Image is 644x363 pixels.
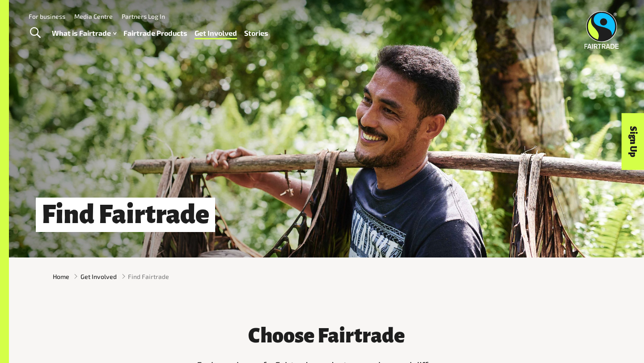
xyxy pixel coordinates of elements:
[123,27,187,40] a: Fairtrade Products
[585,11,619,49] img: Fairtrade Australia New Zealand logo
[52,27,116,40] a: What is Fairtrade
[128,272,169,281] span: Find Fairtrade
[29,13,65,20] a: For business
[74,13,113,20] a: Media Centre
[195,27,237,40] a: Get Involved
[192,325,461,347] h3: Choose Fairtrade
[36,198,215,232] h1: Find Fairtrade
[122,13,165,20] a: Partners Log In
[53,272,69,281] a: Home
[80,272,117,281] a: Get Involved
[244,27,268,40] a: Stories
[24,22,46,44] a: Toggle Search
